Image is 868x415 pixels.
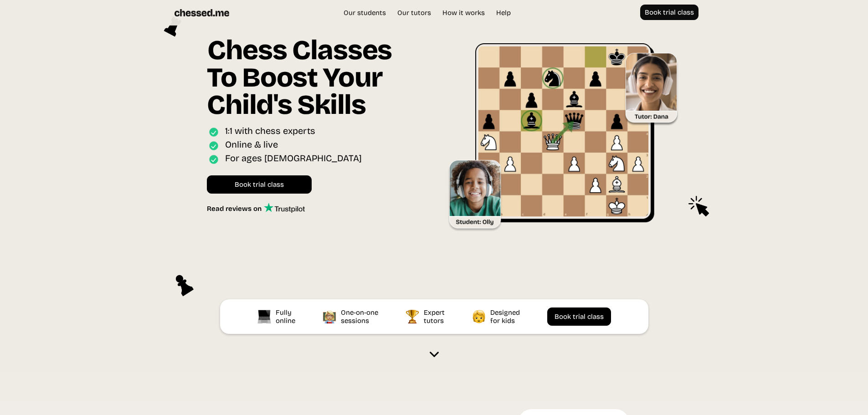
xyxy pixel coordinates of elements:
[225,139,278,152] div: Online & live
[207,175,312,194] a: Book trial class
[207,203,305,213] a: Read reviews on
[490,308,522,325] div: Designed for kids
[438,8,489,17] a: How it works
[640,5,699,20] a: Book trial class
[339,8,390,17] a: Our students
[492,8,515,17] a: Help
[393,8,436,17] a: Our tutors
[225,153,362,166] div: For ages [DEMOGRAPHIC_DATA]
[207,36,420,125] h1: Chess Classes To Boost Your Child's Skills
[207,205,264,213] div: Read reviews on
[547,307,611,326] a: Book trial class
[225,125,315,138] div: 1:1 with chess experts
[341,308,380,325] div: One-on-one sessions
[424,308,447,325] div: Expert tutors
[276,308,298,325] div: Fully online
